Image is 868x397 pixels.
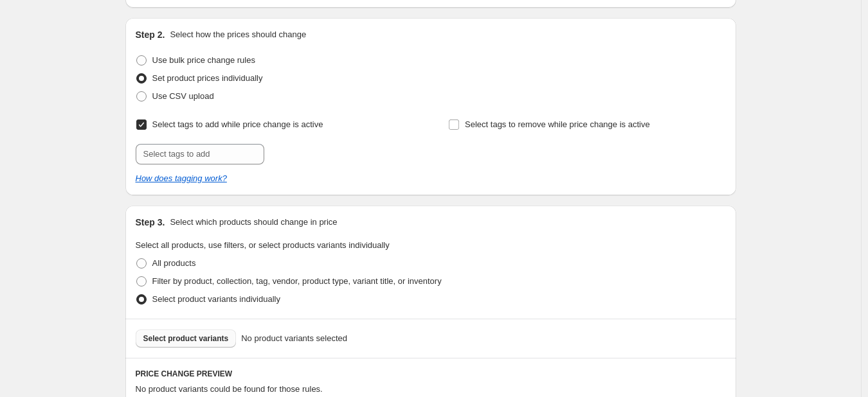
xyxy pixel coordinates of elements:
[136,384,323,394] span: No product variants could be found for those rules.
[136,28,165,41] h2: Step 2.
[152,276,442,286] span: Filter by product, collection, tag, vendor, product type, variant title, or inventory
[136,240,390,250] span: Select all products, use filters, or select products variants individually
[465,119,650,129] span: Select tags to remove while price change is active
[136,173,227,183] a: How does tagging work?
[170,28,306,41] p: Select how the prices should change
[143,333,229,344] span: Select product variants
[152,258,196,268] span: All products
[136,369,726,379] h6: PRICE CHANGE PREVIEW
[152,119,323,129] span: Select tags to add while price change is active
[136,144,264,164] input: Select tags to add
[152,55,255,65] span: Use bulk price change rules
[136,330,237,348] button: Select product variants
[152,294,280,304] span: Select product variants individually
[152,73,263,83] span: Set product prices individually
[170,216,337,229] p: Select which products should change in price
[241,332,347,345] span: No product variants selected
[136,216,165,229] h2: Step 3.
[152,91,214,101] span: Use CSV upload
